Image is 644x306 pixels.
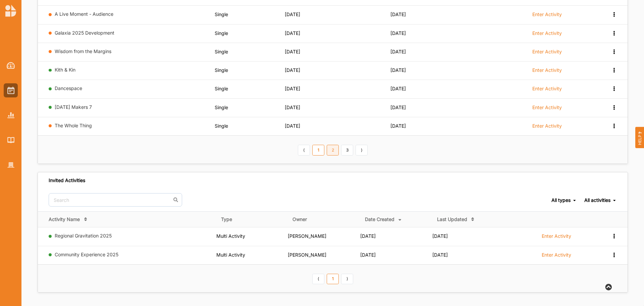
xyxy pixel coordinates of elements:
[4,58,18,73] a: Dashboard
[285,123,300,129] span: [DATE]
[532,11,562,17] label: Enter Activity
[285,49,300,54] span: [DATE]
[55,123,92,128] a: The Whole Thing
[215,30,228,36] span: Single
[532,11,562,21] a: Enter Activity
[55,67,75,73] a: Kith & Kin
[312,145,324,156] a: 1
[390,11,406,17] span: [DATE]
[532,123,562,129] label: Enter Activity
[542,252,571,262] a: Enter Activity
[285,104,300,110] span: [DATE]
[532,48,562,58] a: Enter Activity
[7,137,14,143] img: Library
[4,133,18,147] a: Library
[390,86,406,91] span: [DATE]
[390,30,406,36] span: [DATE]
[542,252,571,258] label: Enter Activity
[532,30,562,40] a: Enter Activity
[542,233,571,243] a: Enter Activity
[55,11,113,17] a: A Live Moment - Audience
[216,252,245,258] span: Multi Activity
[432,233,448,239] span: [DATE]
[55,85,82,91] a: Dancespace
[7,87,14,94] img: Activities
[7,162,14,168] img: Organisation
[4,158,18,172] a: Organisation
[542,233,571,239] label: Enter Activity
[55,252,118,257] a: Community Experience 2025
[532,86,562,92] label: Enter Activity
[215,67,228,73] span: Single
[327,274,339,285] a: 1
[532,30,562,36] label: Enter Activity
[365,216,394,222] div: Date Created
[285,86,300,91] span: [DATE]
[49,177,85,183] div: Invited Activities
[297,144,369,155] div: Pagination Navigation
[288,212,360,227] th: Owner
[215,86,228,91] span: Single
[360,233,376,239] span: [DATE]
[341,145,353,156] a: 3
[551,197,571,203] div: All types
[285,11,300,17] span: [DATE]
[216,212,288,227] th: Type
[390,123,406,129] span: [DATE]
[55,48,111,54] a: Wisdom from the Margins
[532,67,562,73] label: Enter Activity
[55,30,114,36] a: Galaxia 2025 Development
[216,233,245,239] span: Multi Activity
[532,104,562,114] a: Enter Activity
[532,104,562,111] label: Enter Activity
[55,104,92,110] a: [DATE] Makers 7
[432,252,448,258] span: [DATE]
[390,49,406,54] span: [DATE]
[298,145,310,156] a: Previous item
[4,83,18,97] a: Activities
[532,85,562,95] a: Enter Activity
[49,216,80,222] div: Activity Name
[285,30,300,36] span: [DATE]
[285,67,300,73] span: [DATE]
[215,104,228,110] span: Single
[215,49,228,54] span: Single
[5,5,16,17] img: logo
[360,252,376,258] span: [DATE]
[312,274,324,285] a: Previous item
[55,233,112,238] a: Regional Gravitation 2025
[7,112,14,118] img: Reports
[532,67,562,77] a: Enter Activity
[584,197,610,203] div: All activities
[7,62,15,69] img: Dashboard
[215,123,228,129] span: Single
[288,252,326,258] span: [PERSON_NAME]
[215,11,228,17] span: Single
[390,67,406,73] span: [DATE]
[390,104,406,110] span: [DATE]
[327,145,339,156] a: 2
[49,193,182,207] input: Search
[532,49,562,55] label: Enter Activity
[288,233,326,239] span: [PERSON_NAME]
[437,216,467,222] div: Last Updated
[341,274,353,285] a: Next item
[356,145,368,156] a: Next item
[311,273,355,284] div: Pagination Navigation
[532,123,562,133] a: Enter Activity
[4,108,18,122] a: Reports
